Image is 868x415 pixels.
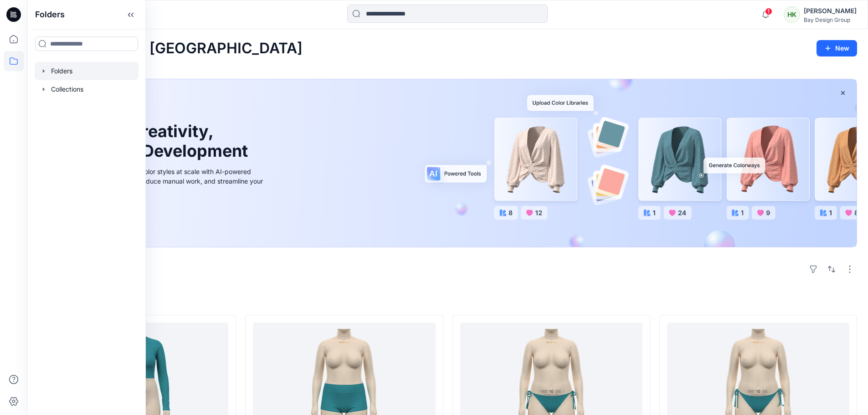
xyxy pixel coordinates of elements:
[765,8,772,15] span: 1
[804,5,857,16] div: [PERSON_NAME]
[61,167,266,195] div: Explore ideas faster and recolor styles at scale with AI-powered tools that boost creativity, red...
[817,40,857,56] button: New
[61,206,266,225] a: Discover more
[784,6,800,23] div: HK
[804,16,857,23] div: Bay Design Group
[38,40,303,57] h2: Welcome back, [GEOGRAPHIC_DATA]
[38,295,857,306] h4: Styles
[61,122,252,161] h1: Unleash Creativity, Speed Up Development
